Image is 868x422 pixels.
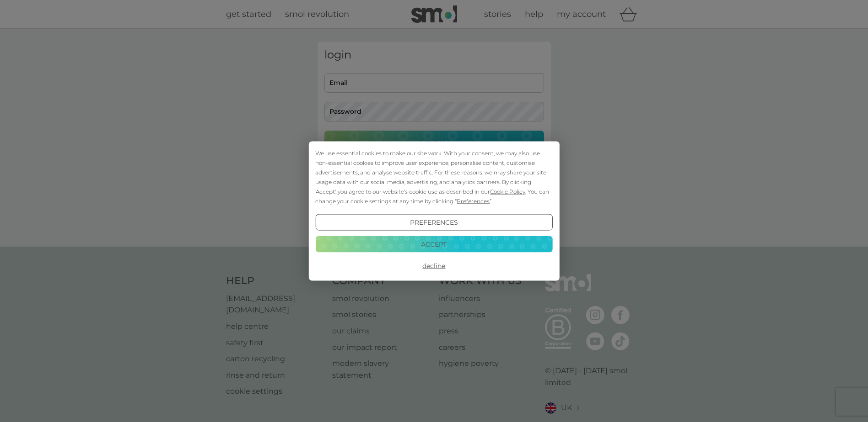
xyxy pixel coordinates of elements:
[315,258,552,274] button: Decline
[490,188,525,195] span: Cookie Policy
[315,236,552,252] button: Accept
[315,148,552,206] div: We use essential cookies to make our site work. With your consent, we may also use non-essential ...
[308,142,559,281] div: Cookie Consent Prompt
[315,214,552,231] button: Preferences
[457,198,490,205] span: Preferences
